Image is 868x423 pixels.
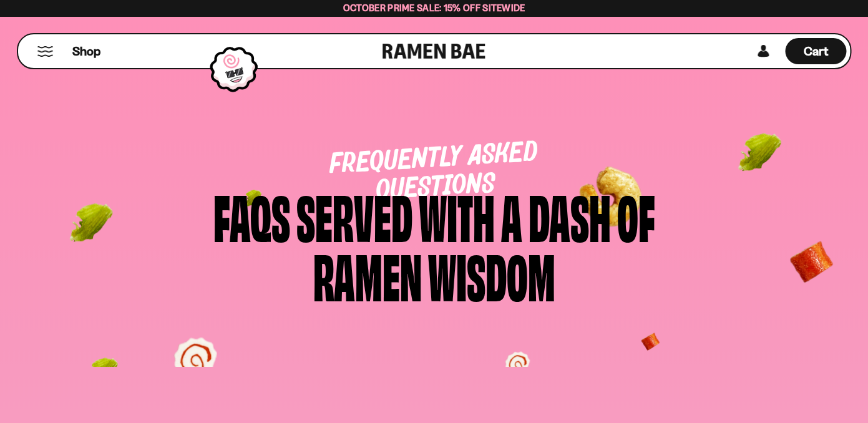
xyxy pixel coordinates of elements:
div: FAQs [213,185,290,245]
span: Frequently Asked Questions [328,139,538,205]
div: with [419,185,495,245]
div: Cart [785,34,846,68]
div: Wisdom [428,245,555,304]
div: Ramen [313,245,422,304]
div: Served [296,185,412,245]
a: Shop [72,38,100,64]
div: Dash [529,185,611,245]
span: Cart [804,44,828,59]
span: October Prime Sale: 15% off Sitewide [343,2,525,14]
span: Shop [72,43,100,60]
div: a [501,185,522,245]
div: of [617,185,655,245]
button: Mobile Menu Trigger [37,46,54,57]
